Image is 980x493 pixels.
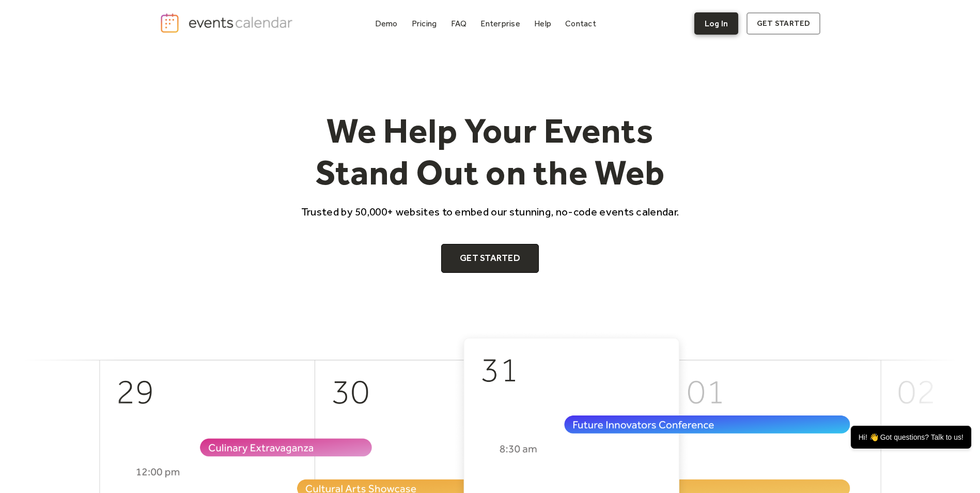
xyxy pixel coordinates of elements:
[451,21,467,26] div: FAQ
[447,17,471,30] a: FAQ
[565,21,596,26] div: Contact
[412,21,437,26] div: Pricing
[292,110,689,194] h1: We Help Your Events Stand Out on the Web
[160,12,296,34] a: home
[371,17,402,30] a: Demo
[441,244,539,273] a: Get Started
[530,17,555,30] a: Help
[375,21,398,26] div: Demo
[534,21,551,26] div: Help
[694,12,738,35] a: Log In
[292,204,689,219] p: Trusted by 50,000+ websites to embed our stunning, no-code events calendar.
[476,17,524,30] a: Enterprise
[561,17,600,30] a: Contact
[408,17,441,30] a: Pricing
[746,12,820,35] a: get started
[480,21,520,26] div: Enterprise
